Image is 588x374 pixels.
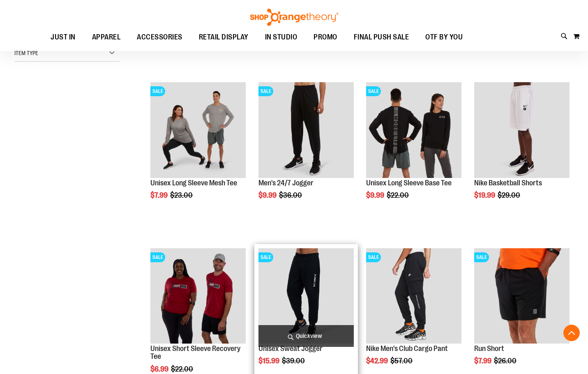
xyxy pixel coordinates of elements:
[258,191,278,199] span: $9.99
[191,28,257,47] a: RETAIL DISPLAY
[314,28,337,46] span: PROMO
[417,28,471,47] a: OTF BY YOU
[279,191,303,199] span: $36.00
[282,357,306,365] span: $39.00
[354,28,409,46] span: FINAL PUSH SALE
[258,179,314,187] a: Men's 24/7 Jogger
[425,28,463,46] span: OTF BY YOU
[474,252,489,262] span: SALE
[563,325,580,341] button: Back To Top
[362,78,466,220] div: product
[258,252,273,262] span: SALE
[150,86,165,96] span: SALE
[150,344,240,361] a: Unisex Short Sleeve Recovery Tee
[150,248,246,344] img: Product image for Unisex SS Recovery Tee
[366,179,452,187] a: Unisex Long Sleeve Base Tee
[258,344,323,353] a: Unisex Sweat Jogger
[265,28,297,46] span: IN STUDIO
[257,28,306,47] a: IN STUDIO
[366,248,461,344] img: Product image for Nike Mens Club Cargo Pant
[258,82,354,178] img: Product image for 24/7 Jogger
[254,78,358,220] div: product
[258,86,273,96] span: SALE
[305,28,346,47] a: PROMO
[366,86,381,96] span: SALE
[199,28,249,46] span: RETAIL DISPLAY
[258,357,281,365] span: $15.99
[494,357,518,365] span: $26.00
[129,28,191,47] a: ACCESSORIES
[42,28,84,47] a: JUST IN
[474,248,570,344] img: Product image for Run Short
[366,344,448,353] a: Nike Men's Club Cargo Pant
[470,78,574,220] div: product
[150,191,169,199] span: $7.99
[150,82,246,179] a: Unisex Long Sleeve Mesh Tee primary imageSALE
[474,179,542,187] a: Nike Basketball Shorts
[366,82,461,179] a: Product image for Unisex Long Sleeve Base TeeSALE
[474,248,570,345] a: Product image for Run ShortSALE
[258,325,354,347] a: Quickview
[150,248,246,345] a: Product image for Unisex SS Recovery TeeSALE
[387,191,410,199] span: $22.00
[150,82,246,178] img: Unisex Long Sleeve Mesh Tee primary image
[390,357,414,365] span: $57.00
[474,82,570,178] img: Product image for Nike Basketball Shorts
[258,248,354,345] a: Product image for Unisex Sweat JoggerSALE
[171,365,194,373] span: $22.00
[137,28,182,46] span: ACCESSORIES
[84,28,129,46] a: APPAREL
[366,357,389,365] span: $42.99
[258,248,354,344] img: Product image for Unisex Sweat Jogger
[249,9,339,26] img: Shop Orangetheory
[170,191,194,199] span: $23.00
[150,252,165,262] span: SALE
[366,252,381,262] span: SALE
[346,28,417,47] a: FINAL PUSH SALE
[474,82,570,179] a: Product image for Nike Basketball Shorts
[474,344,504,353] a: Run Short
[92,28,121,46] span: APPAREL
[474,191,496,199] span: $19.99
[51,28,76,46] span: JUST IN
[366,191,385,199] span: $9.99
[366,82,461,178] img: Product image for Unisex Long Sleeve Base Tee
[150,179,237,187] a: Unisex Long Sleeve Mesh Tee
[258,82,354,179] a: Product image for 24/7 JoggerSALE
[474,357,493,365] span: $7.99
[366,248,461,345] a: Product image for Nike Mens Club Cargo PantSALE
[498,191,521,199] span: $29.00
[14,50,38,56] span: Item Type
[150,365,170,373] span: $6.99
[146,78,250,220] div: product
